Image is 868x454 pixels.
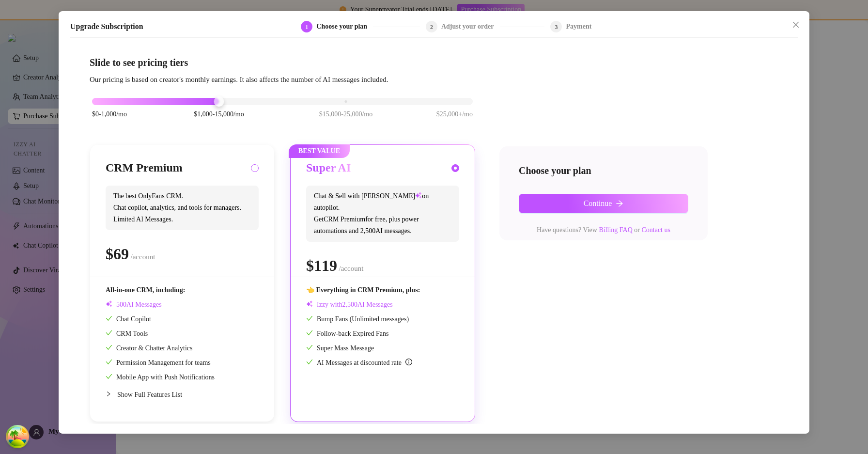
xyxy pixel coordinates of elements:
span: All-in-one CRM, including: [106,286,186,294]
span: Izzy with AI Messages [306,301,393,308]
button: Open Tanstack query devtools [8,427,27,446]
h5: Upgrade Subscription [70,21,143,32]
h3: Super AI [306,160,351,176]
h4: Slide to see pricing tiers [90,56,778,69]
span: /account [339,265,364,272]
span: check [306,329,313,336]
span: AI Messages at discounted rate [317,359,412,366]
span: 3 [555,24,558,31]
span: Permission Management for teams [106,359,211,366]
span: Creator & Chatter Analytics [106,344,192,352]
button: Close [788,17,804,32]
span: check [306,344,313,351]
span: check [106,373,112,380]
span: 👈 Everything in CRM Premium, plus: [306,286,420,294]
div: Payment [566,21,591,32]
a: Billing FAQ [599,226,632,234]
span: Chat Copilot [106,315,151,323]
span: Close [788,21,804,29]
div: Choose your plan [316,21,373,32]
span: Super Mass Message [306,344,374,352]
a: Contact us [641,226,670,234]
span: $15,000-25,000/mo [319,109,372,120]
span: Continue [584,199,612,208]
span: arrow-right [616,200,623,207]
span: check [106,329,112,336]
span: check [106,315,112,322]
span: collapsed [106,391,111,397]
span: CRM Tools [106,330,148,337]
span: Chat & Sell with [PERSON_NAME] on autopilot. Get CRM Premium for free, plus power automations and... [306,186,459,242]
button: Continuearrow-right [519,194,688,213]
span: Have questions? View or [537,226,670,234]
span: Follow-back Expired Fans [306,330,389,337]
h4: Choose your plan [519,164,688,177]
span: Show Full Features List [117,391,182,398]
span: $ [106,245,129,263]
span: check [306,315,313,322]
span: check [106,344,112,351]
span: Our pricing is based on creator's monthly earnings. It also affects the number of AI messages inc... [90,76,388,83]
span: Bump Fans (Unlimited messages) [306,315,409,323]
span: $0-1,000/mo [92,109,127,120]
span: $1,000-15,000/mo [194,109,244,120]
span: 1 [305,24,308,31]
span: /account [131,253,155,261]
span: info-circle [405,359,412,365]
span: Mobile App with Push Notifications [106,374,215,381]
span: check [306,359,313,365]
span: AI Messages [106,301,162,308]
span: 2 [430,24,433,31]
span: check [106,359,112,365]
span: $ [306,257,337,274]
span: $25,000+/mo [436,109,473,120]
div: Show Full Features List [106,383,259,406]
span: The best OnlyFans CRM. Chat copilot, analytics, and tools for managers. Limited AI Messages. [106,186,259,230]
h3: CRM Premium [106,160,183,176]
span: BEST VALUE [289,144,350,158]
span: close [792,21,800,29]
div: Adjust your order [441,21,500,32]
